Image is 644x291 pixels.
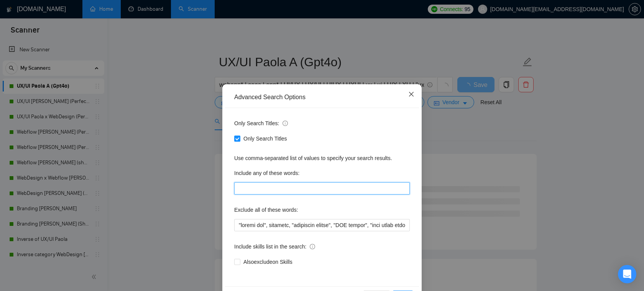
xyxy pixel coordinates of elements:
span: info-circle [310,244,315,249]
div: Open Intercom Messenger [618,265,636,283]
div: Use comma-separated list of values to specify your search results. [234,154,410,162]
div: Advanced Search Options [234,93,410,101]
span: info-circle [283,121,288,126]
span: Include skills list in the search: [234,242,315,251]
button: Close [401,84,422,105]
label: Include any of these words: [234,167,299,179]
span: Also exclude on Skills [240,258,296,266]
span: Only Search Titles [240,134,290,143]
span: Only Search Titles: [234,119,288,128]
span: close [408,91,414,97]
label: Exclude all of these words: [234,204,298,216]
